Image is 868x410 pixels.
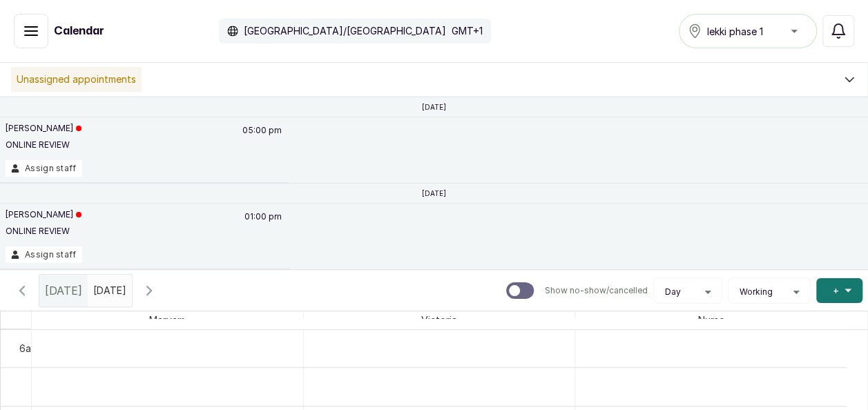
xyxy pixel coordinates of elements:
span: + [833,284,839,297]
button: + [816,278,862,303]
p: [GEOGRAPHIC_DATA]/[GEOGRAPHIC_DATA] [244,24,446,38]
p: GMT+1 [452,24,483,38]
span: lekki phase 1 [707,24,763,39]
p: Unassigned appointments [11,67,142,92]
span: Working [740,286,773,297]
div: 6am [17,341,41,355]
p: [DATE] [422,189,446,197]
button: lekki phase 1 [679,14,817,48]
span: Victoria [418,311,460,329]
h1: Calendar [54,23,104,39]
span: Maryam [146,311,188,329]
p: ONLINE REVIEW [6,226,81,237]
p: [PERSON_NAME] [6,123,81,134]
button: Day [659,286,716,297]
span: [DATE] [45,282,82,299]
p: [PERSON_NAME] [6,209,81,220]
button: Assign staff [6,160,82,177]
div: [DATE] [39,275,88,306]
button: Working [734,286,804,297]
span: Day [665,286,681,297]
button: Assign staff [6,246,82,263]
p: ONLINE REVIEW [6,139,81,150]
span: Nurse [695,311,727,329]
p: [DATE] [422,103,446,111]
p: 05:00 pm [240,123,284,160]
p: 01:00 pm [242,209,284,246]
p: Show no-show/cancelled [545,285,648,296]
